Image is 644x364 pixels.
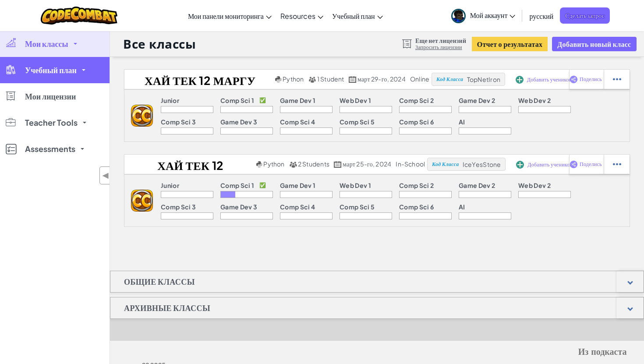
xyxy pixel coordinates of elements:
[102,169,110,182] span: ◀
[349,76,357,83] img: calendar.svg
[570,160,578,168] img: IconShare_Purple.svg
[472,37,548,51] button: Отчет о результатах
[259,97,266,104] p: ✅
[280,11,315,21] span: Resources
[259,182,266,189] p: ✅
[525,4,558,28] a: русский
[123,35,196,52] h1: Все классы
[110,297,224,319] h1: Архивные классы
[399,182,434,189] p: Comp Sci 2
[459,203,465,210] p: AI
[131,105,153,127] img: logo
[447,2,520,29] a: Мой аккаунт
[560,7,610,24] a: Сделать запрос
[308,76,316,83] img: MultipleUsers.png
[467,75,501,83] span: TopNetIron
[328,4,387,28] a: Учебный план
[570,75,578,83] img: IconShare_Purple.svg
[415,44,466,51] a: Запросить лицензии
[298,160,329,168] span: 2 Students
[280,182,315,189] p: Game Dev 1
[161,182,179,189] p: Junior
[527,77,572,82] span: Добавить учеников
[25,40,68,48] span: Мои классы
[399,97,434,104] p: Comp Sci 2
[410,75,429,83] div: online
[516,76,524,84] img: IconAddStudents.svg
[343,160,391,168] span: март 25-го, 2024
[396,160,425,168] div: in-school
[340,182,371,189] p: Web Dev 1
[280,203,315,210] p: Comp Sci 4
[436,77,463,82] span: Код Класса
[276,4,328,28] a: Resources
[459,97,495,104] p: Game Dev 2
[161,97,179,104] p: Junior
[432,162,459,167] span: Код Класса
[334,161,342,168] img: calendar.svg
[580,162,602,167] span: Поделись
[25,66,77,74] span: Учебный план
[124,158,254,171] h2: Хай Тек 12 МарГУ Хай Тек 12
[220,182,254,189] p: Comp Sci 1
[161,118,196,125] p: Comp Sci 3
[613,75,621,83] img: IconStudentEllipsis.svg
[399,118,434,125] p: Comp Sci 6
[161,203,196,210] p: Comp Sci 3
[188,11,264,21] span: Мои панели мониторинга
[518,182,551,189] p: Web Dev 2
[289,161,297,168] img: MultipleUsers.png
[552,37,636,51] button: Добавить новый класс
[184,4,276,28] a: Мои панели мониторинга
[220,203,257,210] p: Game Dev 3
[470,11,516,20] span: Мой аккаунт
[415,37,466,44] span: Еще нет лицензий
[263,160,284,168] span: Python
[275,76,282,83] img: python.png
[131,190,153,212] img: logo
[124,73,432,86] a: Хай Тек 12 МарГУ Хай Тек 12 Python 1 Student март 29-го, 2024 online
[220,118,257,125] p: Game Dev 3
[518,97,551,104] p: Web Dev 2
[529,11,553,21] span: русский
[527,162,572,167] span: Добавить учеников
[459,118,465,125] p: AI
[110,271,209,293] h1: Общие классы
[280,118,315,125] p: Comp Sci 4
[127,345,627,359] h5: Из подкаста
[317,75,344,83] span: 1 Student
[283,75,304,83] span: Python
[25,145,75,153] span: Assessments
[256,161,263,168] img: python.png
[332,11,375,21] span: Учебный план
[357,75,406,83] span: март 29-го, 2024
[340,203,375,210] p: Comp Sci 5
[340,97,371,104] p: Web Dev 1
[613,160,621,168] img: IconStudentEllipsis.svg
[41,7,117,25] img: CodeCombat logo
[124,158,427,171] a: Хай Тек 12 МарГУ Хай Тек 12 Python 2 Students март 25-го, 2024 in-school
[399,203,434,210] p: Comp Sci 6
[220,97,254,104] p: Comp Sci 1
[25,92,76,100] span: Мои лицензии
[280,97,315,104] p: Game Dev 1
[25,119,78,127] span: Teacher Tools
[124,73,273,86] h2: Хай Тек 12 МарГУ Хай Тек 12
[459,182,495,189] p: Game Dev 2
[516,161,524,169] img: IconAddStudents.svg
[340,118,375,125] p: Comp Sci 5
[580,77,602,82] span: Поделись
[451,9,466,23] img: avatar
[463,160,501,168] span: IceYesStone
